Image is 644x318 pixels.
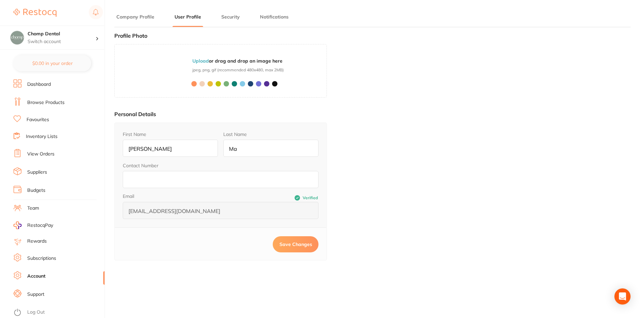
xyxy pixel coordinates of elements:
[192,58,284,65] p: or drag and drop an image here
[273,236,318,252] button: Save Changes
[27,222,53,229] span: RestocqPay
[27,169,47,176] a: Suppliers
[27,81,51,88] a: Dashboard
[27,99,65,106] a: Browse Products
[219,14,242,20] button: Security
[258,14,291,20] button: Notifications
[614,288,631,305] div: Open Intercom Messenger
[27,187,45,194] a: Budgets
[28,38,96,45] p: Switch account
[13,5,56,21] a: Restocq Logo
[173,14,203,20] button: User Profile
[13,221,53,229] a: RestocqPay
[192,58,209,64] b: Upload
[27,309,45,316] a: Log Out
[157,52,182,76] div: JM
[27,151,54,157] a: View Orders
[223,132,247,137] label: Last Name
[114,111,156,117] label: Personal Details
[13,221,22,229] img: RestocqPay
[27,205,39,212] a: Team
[279,241,312,247] span: Save Changes
[27,238,47,245] a: Rewards
[123,132,146,137] label: First Name
[27,116,49,123] a: Favourites
[13,55,91,71] button: $0.00 in your order
[303,196,318,200] span: Verified
[28,31,96,37] h4: Chomp Dental
[123,163,158,168] label: Contact Number
[27,273,45,280] a: Account
[13,9,56,17] img: Restocq Logo
[123,193,221,199] label: Email
[13,307,103,318] button: Log Out
[10,31,24,44] img: Chomp Dental
[114,14,156,20] button: Company Profile
[27,291,44,298] a: Support
[114,32,147,39] label: Profile Photo
[26,133,58,140] a: Inventory Lists
[27,255,56,262] a: Subscriptions
[192,67,284,73] span: jpeg, png, gif (recommended 480x480, max 2MB)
